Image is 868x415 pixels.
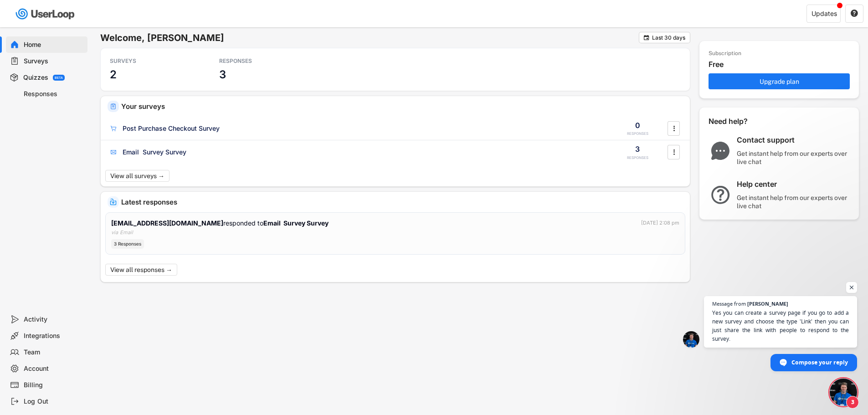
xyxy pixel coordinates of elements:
div: RESPONSES [627,155,648,160]
div: Email [120,229,133,236]
div: Responses [24,90,84,98]
div: Email Survey Survey [123,148,186,157]
div: 0 [635,120,640,130]
button: View all responses → [105,264,177,276]
div: 3 [635,144,640,154]
div: Last 30 days [652,35,685,41]
button:  [669,122,678,135]
div: Home [24,41,84,49]
text:  [644,34,649,41]
text:  [673,147,675,157]
span: Compose your reply [791,354,848,370]
div: Subscription [709,50,741,57]
div: Account [24,364,84,373]
div: Open chat [830,379,857,406]
text:  [851,9,858,17]
span: [PERSON_NAME] [747,301,788,306]
div: Get instant help from our experts over live chat [737,194,851,210]
div: Quizzes [23,73,48,82]
div: Post Purchase Checkout Survey [123,124,220,133]
div: Activity [24,315,84,324]
strong: [EMAIL_ADDRESS][DOMAIN_NAME] [111,219,223,227]
button:  [850,10,858,18]
div: Latest responses [121,199,683,205]
button:  [643,34,650,41]
span: Message from [712,301,746,306]
img: ChatMajor.svg [709,142,732,160]
div: Get instant help from our experts over live chat [737,149,851,166]
div: Contact support [737,135,851,145]
div: Your surveys [121,103,683,110]
button: Upgrade plan [709,73,850,89]
div: Surveys [24,57,84,66]
div: 3 Responses [111,239,144,249]
span: 3 [846,396,859,409]
div: Updates [812,10,837,17]
text:  [673,123,675,133]
h6: Welcome, [PERSON_NAME] [100,32,639,44]
div: [DATE] 2:08 pm [641,219,679,227]
div: via [111,229,118,236]
div: Integrations [24,332,84,340]
div: RESPONSES [627,131,648,136]
div: Free [709,60,854,69]
span: Yes you can create a survey page if you go to add a new survey and choose the type 'Link' then yo... [712,308,849,343]
h3: 3 [219,67,226,82]
img: IncomingMajor.svg [110,199,117,205]
div: Billing [24,381,84,389]
img: userloop-logo-01.svg [14,5,78,23]
h3: 2 [110,67,117,82]
div: BETA [55,76,63,79]
strong: Email Survey Survey [263,219,329,227]
div: responded to [111,218,329,228]
div: Help center [737,179,851,189]
div: Need help? [709,117,772,126]
button: View all surveys → [105,170,169,182]
div: Team [24,348,84,357]
img: QuestionMarkInverseMajor.svg [709,186,732,204]
div: RESPONSES [219,57,301,65]
div: Log Out [24,397,84,406]
div: SURVEYS [110,57,192,65]
button:  [669,145,678,159]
